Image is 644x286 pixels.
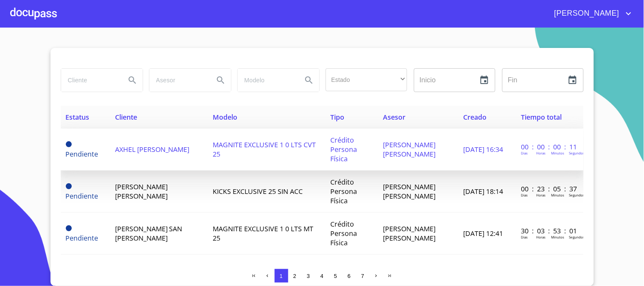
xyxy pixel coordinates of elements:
[521,226,578,236] p: 30 : 03 : 53 : 01
[302,269,315,283] button: 3
[321,273,323,279] span: 4
[551,151,564,155] p: Minutos
[326,68,407,91] div: ​
[551,235,564,239] p: Minutos
[115,182,168,201] span: [PERSON_NAME] [PERSON_NAME]
[66,183,72,189] span: Pendiente
[548,7,624,20] span: [PERSON_NAME]
[66,191,98,201] span: Pendiente
[66,141,72,147] span: Pendiente
[356,269,370,283] button: 7
[315,269,329,283] button: 4
[115,112,137,122] span: Cliente
[343,269,356,283] button: 6
[330,112,344,122] span: Tipo
[464,187,503,196] span: [DATE] 18:14
[61,69,119,92] input: search
[307,273,310,279] span: 3
[464,261,505,280] span: 07/ago./2025 17:09
[383,112,406,122] span: Asesor
[66,225,72,231] span: Pendiente
[293,273,296,279] span: 2
[464,229,503,238] span: [DATE] 12:41
[521,151,528,155] p: Dias
[115,224,183,243] span: [PERSON_NAME] SAN [PERSON_NAME]
[66,233,98,243] span: Pendiente
[211,70,231,90] button: Search
[280,273,283,279] span: 1
[521,142,578,151] p: 00 : 00 : 00 : 11
[299,70,319,90] button: Search
[464,112,487,122] span: Creado
[288,269,302,283] button: 2
[122,70,143,90] button: Search
[521,193,528,197] p: Dias
[275,269,288,283] button: 1
[521,184,578,193] p: 00 : 23 : 05 : 37
[521,112,562,122] span: Tiempo total
[536,235,546,239] p: Horas
[383,261,436,280] span: [PERSON_NAME] [PERSON_NAME]
[330,135,357,163] span: Crédito Persona Física
[330,177,357,205] span: Crédito Persona Física
[464,145,503,154] span: [DATE] 16:34
[213,187,303,196] span: KICKS EXCLUSIVE 25 SIN ACC
[536,193,546,197] p: Horas
[66,112,90,122] span: Estatus
[361,273,364,279] span: 7
[569,193,585,197] p: Segundos
[115,261,168,280] span: [PERSON_NAME] [PERSON_NAME]
[383,140,436,159] span: [PERSON_NAME] [PERSON_NAME]
[238,69,295,92] input: search
[213,112,237,122] span: Modelo
[213,224,313,243] span: MAGNITE EXCLUSIVE 1 0 LTS MT 25
[383,182,436,201] span: [PERSON_NAME] [PERSON_NAME]
[536,151,546,155] p: Horas
[569,235,585,239] p: Segundos
[548,7,634,20] button: account of current user
[521,235,528,239] p: Dias
[149,69,207,92] input: search
[115,145,190,154] span: AXHEL [PERSON_NAME]
[330,219,357,247] span: Crédito Persona Física
[329,269,343,283] button: 5
[348,273,351,279] span: 6
[334,273,337,279] span: 5
[66,149,98,159] span: Pendiente
[551,193,564,197] p: Minutos
[569,151,585,155] p: Segundos
[213,140,316,159] span: MAGNITE EXCLUSIVE 1 0 LTS CVT 25
[383,224,436,243] span: [PERSON_NAME] [PERSON_NAME]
